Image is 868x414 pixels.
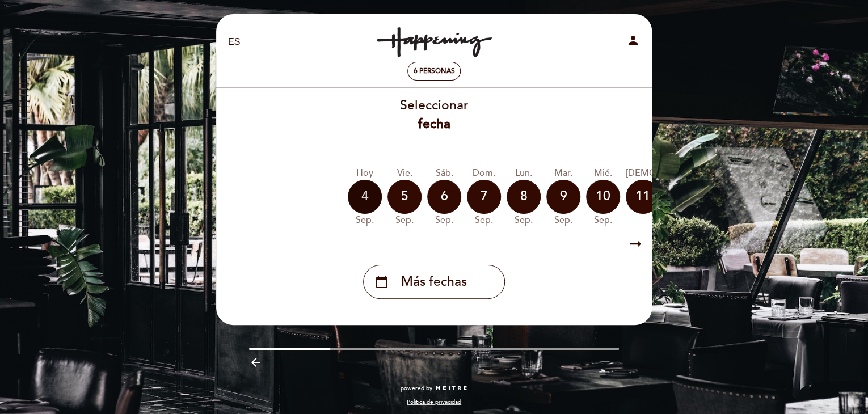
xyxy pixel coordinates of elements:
[387,214,422,227] div: sep.
[626,33,640,51] button: person
[427,214,461,227] div: sep.
[216,96,652,134] div: Seleccionar
[546,180,580,214] div: 9
[627,232,644,256] i: arrow_right_alt
[467,180,501,214] div: 7
[249,356,263,369] i: arrow_backward
[467,214,501,227] div: sep.
[507,167,541,180] div: lun.
[375,272,389,292] i: calendar_today
[586,180,620,214] div: 10
[348,180,382,214] div: 4
[467,167,501,180] div: dom.
[363,27,505,58] a: Happening Costanera
[546,214,580,227] div: sep.
[407,398,461,406] a: Política de privacidad
[348,167,382,180] div: Hoy
[401,273,467,292] span: Más fechas
[546,167,580,180] div: mar.
[427,180,461,214] div: 6
[414,67,455,75] span: 6 personas
[626,167,728,180] div: [DEMOGRAPHIC_DATA].
[435,386,467,391] img: MEITRE
[401,385,467,392] a: powered by
[626,33,640,47] i: person
[626,180,660,214] div: 11
[387,167,422,180] div: vie.
[401,385,432,392] span: powered by
[507,214,541,227] div: sep.
[387,180,422,214] div: 5
[586,214,620,227] div: sep.
[418,116,450,132] b: fecha
[427,167,461,180] div: sáb.
[507,180,541,214] div: 8
[348,214,382,227] div: sep.
[626,214,728,227] div: sep.
[586,167,620,180] div: mié.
